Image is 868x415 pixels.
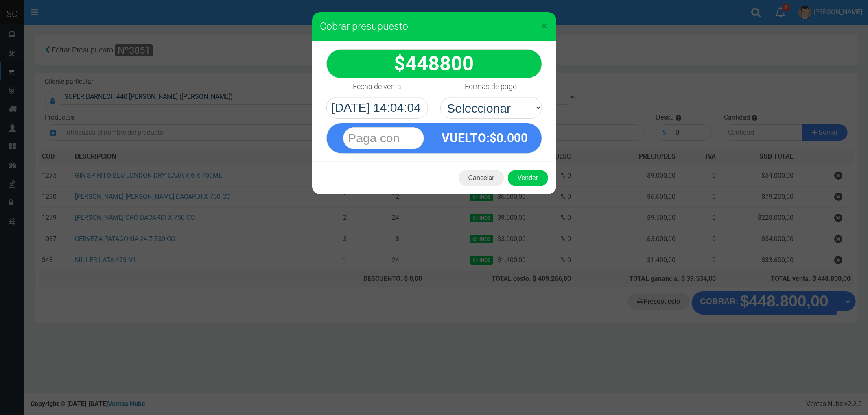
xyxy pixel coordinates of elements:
strong: $ [394,52,474,75]
button: Close [541,20,548,33]
h4: Fecha de venta [353,83,401,91]
button: Cancelar [459,170,504,186]
input: Paga con [343,127,424,149]
span: VUELTO [442,131,486,145]
span: × [541,18,548,34]
span: 0.000 [496,131,528,145]
h4: Formas de pago [465,83,517,91]
span: 448800 [406,52,474,75]
strong: :$ [442,131,528,145]
button: Vender [508,170,548,186]
h3: Cobrar presupuesto [320,20,548,33]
